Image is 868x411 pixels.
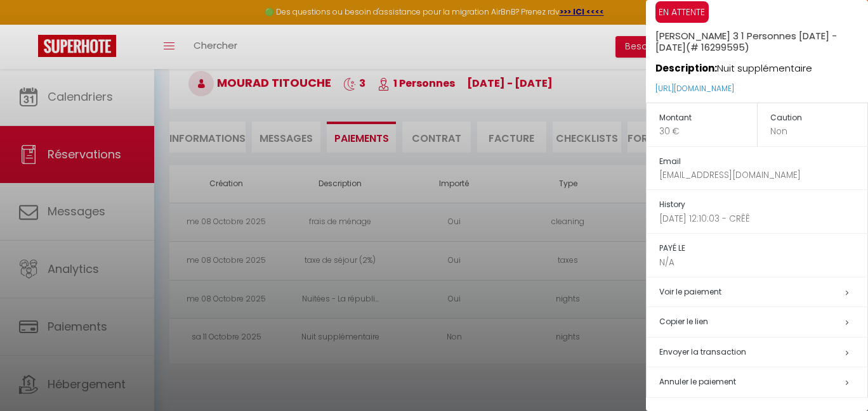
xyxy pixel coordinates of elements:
h5: [PERSON_NAME] 3 1 Personnes [DATE] - [DATE] [655,23,868,53]
p: [EMAIL_ADDRESS][DOMAIN_NAME] [659,168,867,182]
h5: Caution [770,111,868,125]
span: EN ATTENTE [655,1,709,23]
p: N/A [659,256,867,269]
span: Envoyer la transaction [659,346,746,357]
p: [DATE] 12:10:03 - CRÊÊ [659,212,867,225]
h5: History [659,198,867,212]
p: Non [770,125,868,138]
h5: Montant [659,111,757,125]
span: (# 16299595) [686,41,749,54]
a: Voir le paiement [659,286,721,297]
h5: Copier le lien [659,315,867,329]
h5: PAYÉ LE [659,241,867,256]
p: 30 € [659,125,757,138]
strong: Description: [655,61,717,75]
span: Annuler le paiement [659,376,736,387]
a: [URL][DOMAIN_NAME] [655,83,734,94]
h5: Email [659,155,867,169]
p: Nuit supplémentaire [655,53,868,76]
